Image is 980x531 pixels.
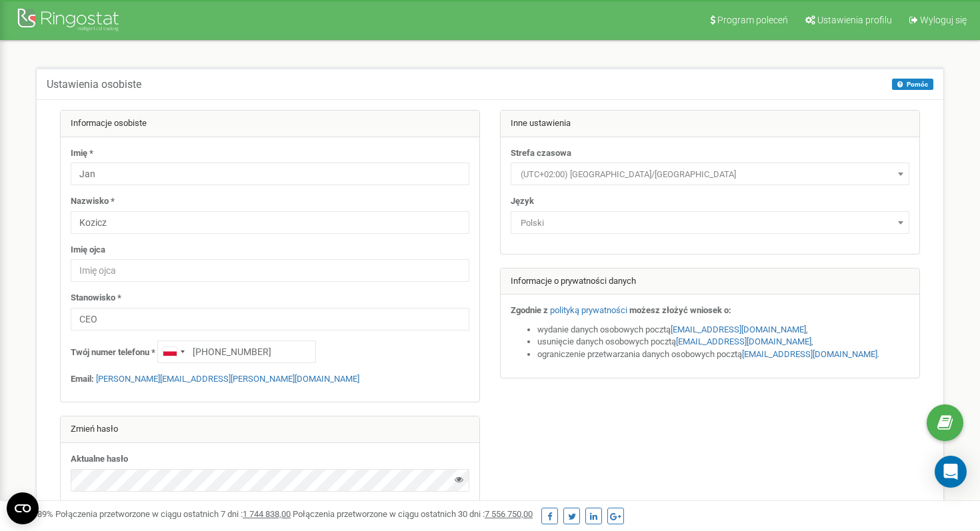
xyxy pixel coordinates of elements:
[817,15,892,25] span: Ustawienia profilu
[537,348,909,361] li: ograniczenie przetwarzania danych osobowych pocztą .
[71,346,155,359] label: Twój numer telefonu *
[71,259,469,282] input: Imię ojca
[920,15,967,25] span: Wyloguj się
[47,79,141,91] h5: Ustawienia osobiste
[511,211,909,234] span: Polski
[61,416,479,443] div: Zmień hasło
[243,509,291,519] u: 1 744 838,00
[511,305,548,315] strong: Zgodnie z
[71,244,105,257] label: Imię ojca
[671,324,806,334] a: [EMAIL_ADDRESS][DOMAIN_NAME]
[511,195,534,208] label: Język
[515,165,905,184] span: (UTC+02:00) Europe/Warsaw
[501,268,919,295] div: Informacje o prywatności danych
[511,147,571,160] label: Strefa czasowa
[61,111,479,137] div: Informacje osobiste
[537,324,909,336] li: wydanie danych osobowych pocztą ,
[71,195,115,208] label: Nazwisko *
[501,111,919,137] div: Inne ustawienia
[515,214,905,233] span: Polski
[71,163,469,185] input: Imię
[71,211,469,234] input: Nazwisko
[485,509,533,519] u: 7 556 750,00
[537,336,909,348] li: usunięcie danych osobowych pocztą ,
[550,305,627,315] a: polityką prywatności
[158,341,189,362] div: Telephone country code
[55,509,291,519] span: Połączenia przetworzone w ciągu ostatnich 7 dni :
[71,374,94,384] strong: Email:
[157,340,316,363] input: +1-800-555-55-55
[71,308,469,330] input: Stanowisko
[96,374,359,384] a: [PERSON_NAME][EMAIL_ADDRESS][PERSON_NAME][DOMAIN_NAME]
[293,509,533,519] span: Połączenia przetworzone w ciągu ostatnich 30 dni :
[511,163,909,185] span: (UTC+02:00) Europe/Warsaw
[676,336,811,346] a: [EMAIL_ADDRESS][DOMAIN_NAME]
[892,79,933,90] button: Pomóc
[717,15,788,25] span: Program poleceń
[935,456,967,488] div: Open Intercom Messenger
[629,305,731,315] strong: możesz złożyć wniosek o:
[7,492,39,524] button: Open CMP widget
[71,453,128,466] label: Aktualne hasło
[742,349,877,359] a: [EMAIL_ADDRESS][DOMAIN_NAME]
[71,147,93,160] label: Imię *
[71,292,121,304] label: Stanowisko *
